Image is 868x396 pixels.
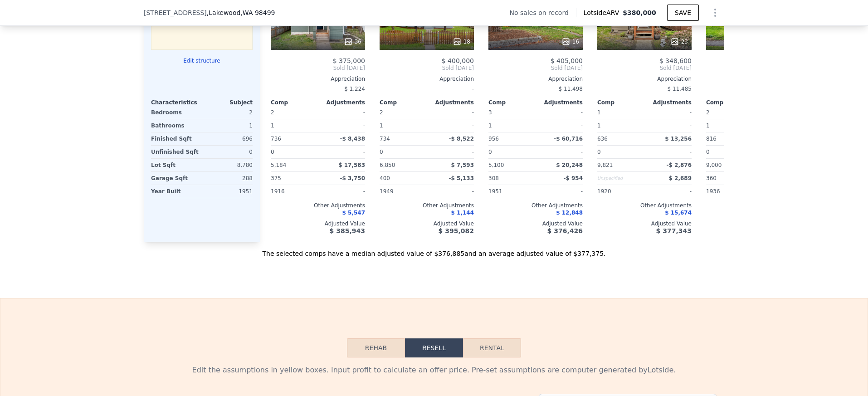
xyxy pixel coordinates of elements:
div: Appreciation [597,75,692,83]
div: 696 [204,132,253,145]
span: $ 12,848 [556,210,583,216]
div: 288 [204,172,253,185]
div: - [537,146,583,158]
span: $ 1,144 [451,210,474,216]
span: 0 [380,149,383,155]
div: - [646,106,692,119]
div: - [537,119,583,132]
div: - [646,185,692,198]
div: Other Adjustments [597,202,692,209]
div: - [320,185,365,198]
span: $ 377,343 [656,227,692,235]
span: -$ 954 [563,175,583,181]
div: 1920 [597,185,643,198]
span: 0 [271,149,274,155]
div: Unspecified [597,172,643,185]
div: 16 [561,37,579,46]
div: - [429,106,474,119]
div: Other Adjustments [706,202,800,209]
span: -$ 60,716 [554,136,583,142]
div: - [646,119,692,132]
div: - [320,106,365,119]
span: $ 5,547 [342,210,365,216]
span: Sold [DATE] [271,64,365,72]
div: - [537,185,583,198]
span: $ 11,485 [668,86,692,92]
span: Sold [DATE] [597,64,692,72]
div: Other Adjustments [488,202,583,209]
span: 734 [380,136,390,142]
span: 308 [488,175,499,181]
div: - [537,106,583,119]
span: 736 [271,136,281,142]
span: Sold [DATE] [380,64,474,72]
span: $ 20,248 [556,162,583,168]
button: Show Options [706,4,724,22]
div: 36 [344,37,361,46]
span: $ 400,000 [442,57,474,64]
div: 1 [488,119,534,132]
span: 375 [271,175,281,181]
span: -$ 3,750 [340,175,365,181]
span: 3 [488,109,492,116]
div: 2 [204,106,253,119]
div: Finished Sqft [151,132,200,145]
span: 9,000 [706,162,722,168]
div: 1936 [706,185,751,198]
div: No sales on record [510,8,576,17]
span: -$ 8,438 [340,136,365,142]
div: Garage Sqft [151,172,200,185]
span: $ 11,498 [559,86,583,92]
span: $ 385,943 [330,227,365,235]
div: Bathrooms [151,119,200,132]
span: $ 1,224 [344,86,365,92]
div: Other Adjustments [380,202,474,209]
div: - [429,146,474,158]
button: Rehab [347,338,405,357]
div: Appreciation [380,75,474,83]
div: Adjustments [318,99,365,106]
span: 2 [271,109,274,116]
div: 1 [597,119,643,132]
span: 2 [380,109,383,116]
div: Characteristics [151,99,202,106]
div: 1 [706,119,751,132]
span: , Lakewood [207,8,275,17]
span: -$ 2,876 [667,162,692,168]
div: 0 [204,146,253,158]
div: Appreciation [488,75,583,83]
div: Year Built [151,185,200,198]
div: - [320,146,365,158]
span: 2 [706,109,710,116]
span: $ 375,000 [333,57,365,64]
span: $ 348,600 [659,57,692,64]
div: Lot Sqft [151,159,200,171]
span: 636 [597,136,608,142]
div: 1951 [204,185,253,198]
div: Other Adjustments [271,202,365,209]
span: $380,000 [623,9,656,16]
button: Resell [405,338,463,357]
div: Comp [488,99,536,106]
span: $ 13,256 [665,136,692,142]
div: - [429,185,474,198]
span: Lotside ARV [584,8,623,17]
span: 6,850 [380,162,395,168]
span: 400 [380,175,390,181]
div: Appreciation [271,75,365,83]
div: 23 [670,37,688,46]
span: $ 15,674 [665,210,692,216]
div: - [320,119,365,132]
span: -$ 5,133 [449,175,474,181]
span: 5,100 [488,162,504,168]
span: -$ 8,522 [449,136,474,142]
span: Sold [DATE] [706,64,800,72]
span: 0 [488,149,492,155]
span: $ 376,426 [547,227,583,235]
div: Edit the assumptions in yellow boxes. Input profit to calculate an offer price. Pre-set assumptio... [151,365,717,376]
div: Adjusted Value [706,220,800,227]
span: $ 405,000 [551,57,583,64]
div: Adjusted Value [488,220,583,227]
span: , WA 98499 [240,9,275,16]
div: Comp [597,99,644,106]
